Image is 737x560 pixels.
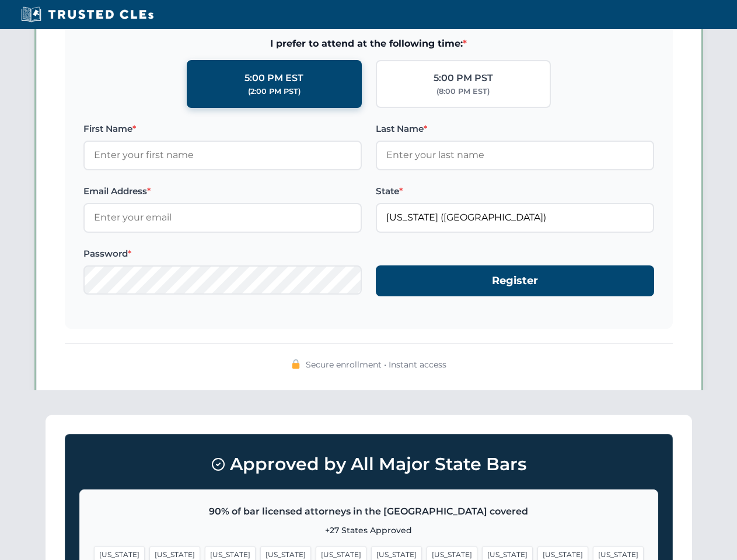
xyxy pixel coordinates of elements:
[83,141,362,170] input: Enter your first name
[83,203,362,232] input: Enter your email
[376,265,654,296] button: Register
[94,524,644,537] p: +27 States Approved
[436,86,490,97] div: (8:00 PM EST)
[94,504,644,519] p: 90% of bar licensed attorneys in the [GEOGRAPHIC_DATA] covered
[83,247,362,261] label: Password
[306,358,446,371] span: Secure enrollment • Instant access
[376,122,654,136] label: Last Name
[376,184,654,198] label: State
[291,359,301,369] img: 🔒
[434,71,493,86] div: 5:00 PM PST
[79,449,658,480] h3: Approved by All Major State Bars
[376,203,654,232] input: Florida (FL)
[18,6,157,23] img: Trusted CLEs
[83,36,654,51] span: I prefer to attend at the following time:
[244,71,303,86] div: 5:00 PM EST
[83,184,362,198] label: Email Address
[376,141,654,170] input: Enter your last name
[248,86,301,97] div: (2:00 PM PST)
[83,122,362,136] label: First Name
